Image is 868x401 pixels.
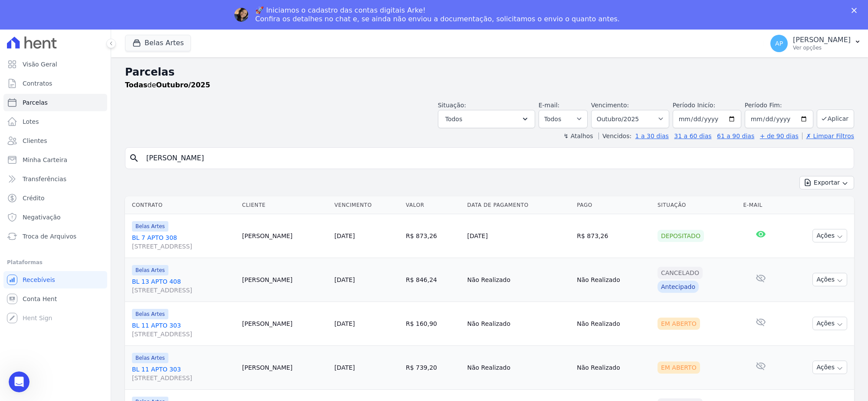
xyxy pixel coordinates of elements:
[239,258,331,302] td: [PERSON_NAME]
[132,353,168,363] span: Belas Artes
[760,133,799,139] a: + de 90 dias
[740,196,782,214] th: E-mail
[132,330,235,338] span: [STREET_ADDRESS]
[3,271,107,288] a: Recebíveis
[817,109,854,128] button: Aplicar
[7,257,104,268] div: Plataformas
[125,196,239,214] th: Contrato
[573,302,654,345] td: Não Realizado
[9,371,30,392] iframe: Intercom live chat
[23,79,52,88] span: Contratos
[132,265,168,275] span: Belas Artes
[591,102,629,109] label: Vencimento:
[445,114,462,124] span: Todos
[331,196,402,214] th: Vencimento
[658,267,703,279] div: Cancelado
[802,133,854,139] a: ✗ Limpar Filtros
[23,295,57,303] span: Conta Hent
[812,273,847,286] button: Ações
[658,361,700,374] div: Em Aberto
[402,196,464,214] th: Valor
[334,276,355,283] a: [DATE]
[125,64,854,80] h2: Parcelas
[438,110,535,128] button: Todos
[129,153,139,163] i: search
[573,196,654,214] th: Pago
[3,94,107,111] a: Parcelas
[3,209,107,226] a: Negativação
[654,196,740,214] th: Situação
[402,258,464,302] td: R$ 846,24
[334,364,355,371] a: [DATE]
[132,309,168,319] span: Belas Artes
[852,8,860,13] div: Fechar
[132,321,235,338] a: BL 11 APTO 303[STREET_ADDRESS]
[239,345,331,389] td: [PERSON_NAME]
[464,258,574,302] td: Não Realizado
[132,365,235,382] a: BL 11 APTO 303[STREET_ADDRESS]
[23,98,48,107] span: Parcelas
[3,75,107,92] a: Contratos
[23,117,39,126] span: Lotes
[674,133,711,139] a: 31 a 60 dias
[3,56,107,73] a: Visão Geral
[717,133,754,139] a: 61 a 90 dias
[799,176,854,189] button: Exportar
[745,101,813,110] label: Período Fim:
[563,133,593,139] label: ↯ Atalhos
[239,214,331,258] td: [PERSON_NAME]
[763,31,868,56] button: AP [PERSON_NAME] Ver opções
[775,40,783,46] span: AP
[573,258,654,302] td: Não Realizado
[464,196,574,214] th: Data de Pagamento
[3,113,107,130] a: Lotes
[812,361,847,374] button: Ações
[141,149,850,167] input: Buscar por nome do lote ou do cliente
[635,133,669,139] a: 1 a 30 dias
[132,233,235,251] a: BL 7 APTO 308[STREET_ADDRESS]
[402,214,464,258] td: R$ 873,26
[3,132,107,149] a: Clientes
[132,286,235,295] span: [STREET_ADDRESS]
[132,221,168,232] span: Belas Artes
[132,242,235,251] span: [STREET_ADDRESS]
[23,194,45,202] span: Crédito
[793,44,851,51] p: Ver opções
[23,60,57,69] span: Visão Geral
[464,345,574,389] td: Não Realizado
[125,80,210,90] p: de
[3,290,107,308] a: Conta Hent
[23,232,76,241] span: Troca de Arquivos
[812,229,847,242] button: Ações
[539,102,560,109] label: E-mail:
[573,214,654,258] td: R$ 873,26
[464,214,574,258] td: [DATE]
[438,102,466,109] label: Situação:
[598,133,631,139] label: Vencidos:
[402,302,464,345] td: R$ 160,90
[132,277,235,295] a: BL 13 APTO 408[STREET_ADDRESS]
[658,318,700,330] div: Em Aberto
[673,102,715,109] label: Período Inicío:
[812,317,847,330] button: Ações
[3,151,107,169] a: Minha Carteira
[658,230,704,242] div: Depositado
[23,156,67,164] span: Minha Carteira
[334,320,355,327] a: [DATE]
[793,36,851,44] p: [PERSON_NAME]
[464,302,574,345] td: Não Realizado
[23,136,47,145] span: Clientes
[573,345,654,389] td: Não Realizado
[234,8,248,22] img: Profile image for Adriane
[23,213,61,222] span: Negativação
[132,374,235,382] span: [STREET_ADDRESS]
[334,232,355,239] a: [DATE]
[402,345,464,389] td: R$ 739,20
[23,175,66,183] span: Transferências
[23,275,55,284] span: Recebíveis
[125,35,191,51] button: Belas Artes
[3,170,107,188] a: Transferências
[3,189,107,207] a: Crédito
[3,228,107,245] a: Troca de Arquivos
[255,6,620,23] div: 🚀 Iniciamos o cadastro das contas digitais Arke! Confira os detalhes no chat e, se ainda não envi...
